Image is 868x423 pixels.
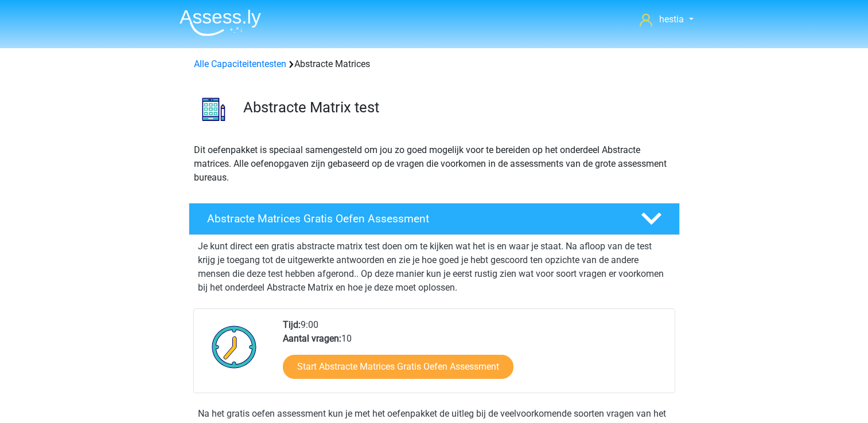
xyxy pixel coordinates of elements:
h3: Abstracte Matrix test [243,99,671,116]
a: Alle Capaciteitentesten [194,58,286,69]
div: 9:00 10 [274,318,674,393]
p: Dit oefenpakket is speciaal samengesteld om jou zo goed mogelijk voor te bereiden op het onderdee... [194,143,675,185]
a: Start Abstracte Matrices Gratis Oefen Assessment [283,355,513,379]
a: hestia [635,13,698,26]
h4: Abstracte Matrices Gratis Oefen Assessment [207,212,622,225]
img: Klok [205,318,263,375]
img: Assessly [180,9,261,36]
div: Abstracte Matrices [189,57,679,71]
span: hestia [659,14,684,25]
b: Aantal vragen: [283,333,341,344]
b: Tijd: [283,319,301,330]
img: abstracte matrices [189,85,238,134]
p: Je kunt direct een gratis abstracte matrix test doen om te kijken wat het is en waar je staat. Na... [198,240,671,295]
a: Abstracte Matrices Gratis Oefen Assessment [184,203,684,235]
